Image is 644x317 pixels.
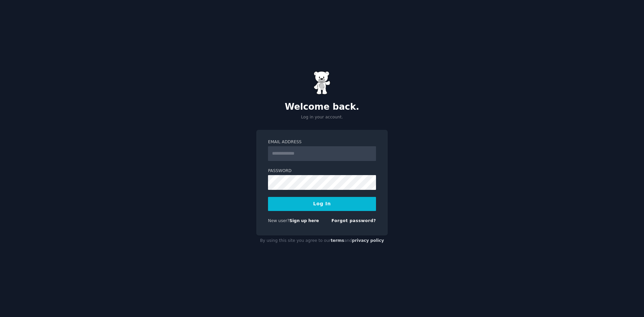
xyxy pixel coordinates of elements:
a: Forgot password? [331,218,376,223]
h2: Welcome back. [256,102,388,112]
button: Log In [268,197,376,211]
p: Log in your account. [256,114,388,120]
label: Email Address [268,139,376,145]
img: Gummy Bear [314,71,330,95]
label: Password [268,168,376,174]
span: New user? [268,218,289,223]
div: By using this site you agree to our and [256,235,388,246]
a: terms [331,238,344,243]
a: Sign up here [289,218,319,223]
a: privacy policy [352,238,384,243]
